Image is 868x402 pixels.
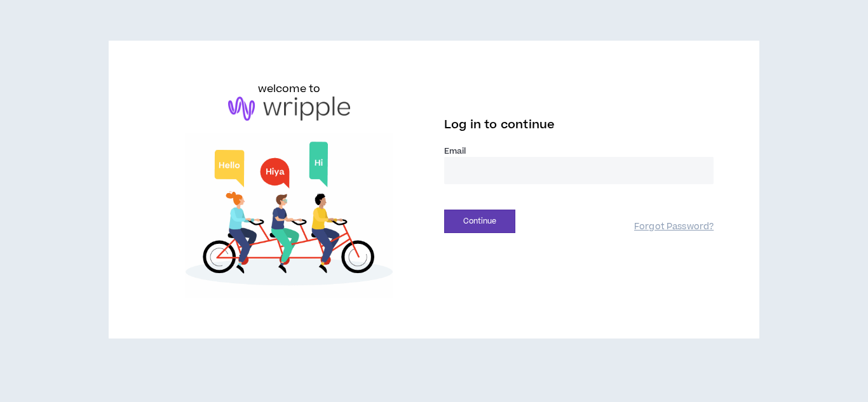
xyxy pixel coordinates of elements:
[444,145,714,157] label: Email
[228,97,350,121] img: logo-brand.png
[634,221,714,233] a: Forgot Password?
[444,117,555,133] span: Log in to continue
[444,210,515,233] button: Continue
[154,133,424,298] img: Welcome to Wripple
[258,81,321,97] h6: welcome to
